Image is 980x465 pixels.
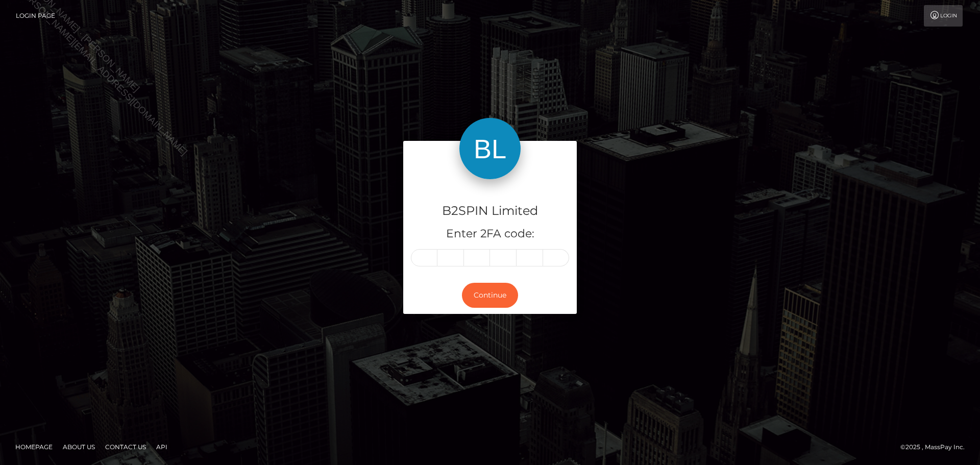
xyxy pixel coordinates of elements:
[11,439,57,455] a: Homepage
[462,283,518,308] button: Continue
[152,439,171,455] a: API
[59,439,99,455] a: About Us
[924,5,963,27] a: Login
[459,118,521,179] img: B2SPIN Limited
[101,439,150,455] a: Contact Us
[900,442,972,453] div: © 2025 , MassPay Inc.
[411,226,569,242] h5: Enter 2FA code:
[16,5,55,27] a: Login Page
[411,202,569,220] h4: B2SPIN Limited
